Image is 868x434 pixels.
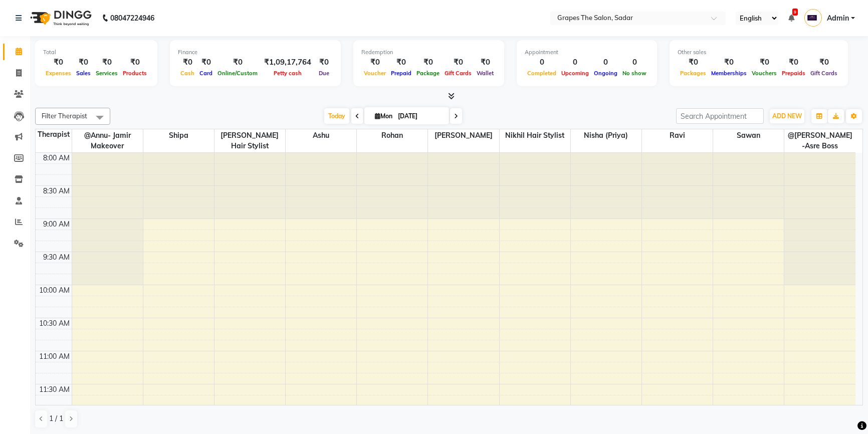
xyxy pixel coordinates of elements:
[49,413,63,424] span: 1 / 1
[792,9,798,16] span: 9
[500,129,570,142] span: Nikhil Hair stylist
[37,351,72,362] div: 11:00 AM
[178,48,333,57] div: Finance
[361,70,388,77] span: Voucher
[120,57,149,68] div: ₹0
[428,129,499,142] span: [PERSON_NAME]
[41,186,72,196] div: 8:30 AM
[642,129,713,142] span: ravi
[74,57,93,68] div: ₹0
[784,129,855,152] span: @[PERSON_NAME]-Asre Boss
[525,57,559,68] div: 0
[215,70,260,77] span: Online/Custom
[42,112,87,120] span: Filter Therapist
[770,109,804,123] button: ADD NEW
[214,129,285,152] span: [PERSON_NAME] hair stylist
[271,70,304,77] span: Petty cash
[474,70,496,77] span: Wallet
[361,48,496,57] div: Redemption
[779,57,808,68] div: ₹0
[324,108,349,124] span: Today
[559,70,591,77] span: Upcoming
[74,70,93,77] span: Sales
[804,9,822,27] img: Admin
[591,70,620,77] span: Ongoing
[372,112,395,120] span: Mon
[26,4,94,32] img: logo
[442,57,474,68] div: ₹0
[749,70,779,77] span: Vouchers
[215,57,260,68] div: ₹0
[316,70,332,77] span: Due
[749,57,779,68] div: ₹0
[525,70,559,77] span: Completed
[808,57,840,68] div: ₹0
[474,57,496,68] div: ₹0
[178,57,197,68] div: ₹0
[37,384,72,395] div: 11:30 AM
[395,109,445,124] input: 2025-09-01
[709,57,749,68] div: ₹0
[43,57,74,68] div: ₹0
[414,57,442,68] div: ₹0
[357,129,427,142] span: rohan
[43,70,74,77] span: Expenses
[808,70,840,77] span: Gift Cards
[713,129,784,142] span: sawan
[678,57,709,68] div: ₹0
[93,57,120,68] div: ₹0
[36,129,72,140] div: Therapist
[41,252,72,263] div: 9:30 AM
[110,4,154,32] b: 08047224946
[678,70,709,77] span: Packages
[260,57,315,68] div: ₹1,09,17,764
[442,70,474,77] span: Gift Cards
[361,57,388,68] div: ₹0
[788,14,794,23] a: 9
[678,48,840,57] div: Other sales
[72,129,143,152] span: @Annu- jamir makeover
[525,48,649,57] div: Appointment
[827,13,849,24] span: Admin
[197,57,215,68] div: ₹0
[286,129,356,142] span: ashu
[43,48,149,57] div: Total
[559,57,591,68] div: 0
[571,129,641,142] span: nisha (priya)
[620,57,649,68] div: 0
[676,108,764,124] input: Search Appointment
[178,70,197,77] span: Cash
[41,153,72,163] div: 8:00 AM
[197,70,215,77] span: Card
[143,129,214,142] span: shipa
[779,70,808,77] span: Prepaids
[37,285,72,296] div: 10:00 AM
[414,70,442,77] span: Package
[120,70,149,77] span: Products
[315,57,333,68] div: ₹0
[772,112,802,120] span: ADD NEW
[37,318,72,329] div: 10:30 AM
[709,70,749,77] span: Memberships
[388,57,414,68] div: ₹0
[41,219,72,230] div: 9:00 AM
[591,57,620,68] div: 0
[620,70,649,77] span: No show
[388,70,414,77] span: Prepaid
[93,70,120,77] span: Services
